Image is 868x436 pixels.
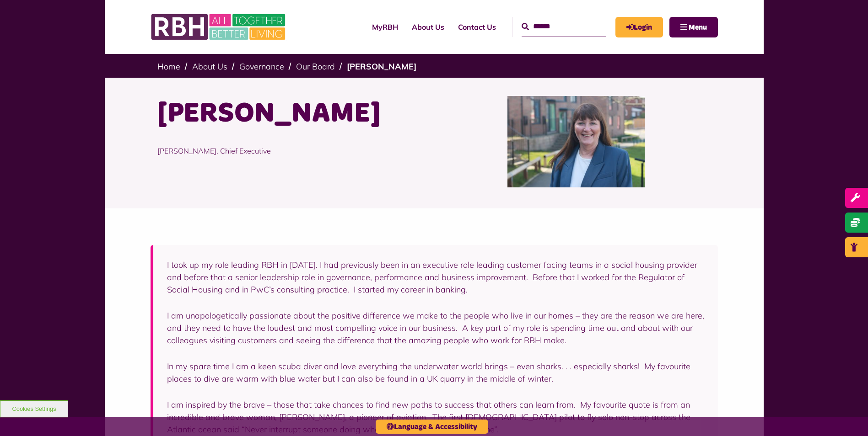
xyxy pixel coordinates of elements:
p: I am inspired by the brave – those that take chances to find new paths to success that others can... [167,399,704,436]
a: [PERSON_NAME] [347,61,416,72]
p: I am unapologetically passionate about the positive difference we make to the people who live in ... [167,309,704,346]
p: [PERSON_NAME], Chief Executive [157,132,427,170]
a: About Us [405,15,451,39]
a: Governance [239,61,284,72]
a: Home [157,61,180,72]
a: MyRBH [365,15,405,39]
img: Amanda Newton [507,96,645,187]
a: Our Board [296,61,335,72]
p: In my spare time I am a keen scuba diver and love everything the underwater world brings – even s... [167,360,704,385]
a: About Us [192,61,227,72]
p: I took up my role leading RBH in [DATE]. I had previously been in an executive role leading custo... [167,259,704,296]
img: RBH [151,9,288,45]
a: MyRBH [615,17,663,37]
h1: [PERSON_NAME] [157,96,427,132]
span: Menu [689,24,707,31]
button: Language & Accessibility [376,420,488,434]
a: Contact Us [451,15,503,39]
button: Navigation [669,17,718,37]
iframe: Netcall Web Assistant for live chat [827,395,868,436]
